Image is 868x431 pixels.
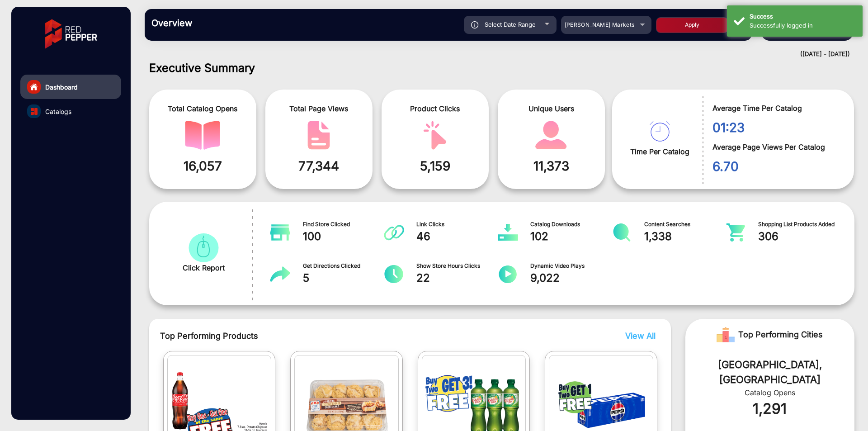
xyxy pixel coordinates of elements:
[20,99,121,123] a: Catalogs
[530,262,612,270] span: Dynamic Video Plays
[471,21,479,28] img: icon
[656,17,728,33] button: Apply
[416,228,498,245] span: 46
[565,21,635,28] span: [PERSON_NAME] Markets
[417,121,453,150] img: catalog
[650,121,670,142] img: catalog
[416,262,498,270] span: Show Store Hours Clicks
[623,330,653,342] button: View All
[712,157,840,176] span: 6.70
[612,223,632,242] img: catalog
[31,108,38,115] img: catalog
[505,103,598,114] span: Unique Users
[303,270,385,286] span: 5
[750,12,856,21] div: Success
[498,265,518,283] img: catalog
[388,156,482,175] span: 5,159
[186,233,221,262] img: catalog
[183,262,225,273] span: Click Report
[384,223,404,242] img: catalog
[20,75,121,99] a: Dashboard
[136,50,850,59] div: ([DATE] - [DATE])
[384,265,404,283] img: catalog
[416,270,498,286] span: 22
[270,223,290,242] img: catalog
[699,387,841,398] div: Catalog Opens
[303,228,385,245] span: 100
[712,118,840,137] span: 01:23
[726,223,746,242] img: catalog
[303,262,385,270] span: Get Directions Clicked
[303,220,385,228] span: Find Store Clicked
[712,142,840,152] span: Average Page Views Per Catalog
[185,121,220,150] img: catalog
[498,223,518,242] img: catalog
[272,156,366,175] span: 77,344
[301,121,336,150] img: catalog
[530,270,612,286] span: 9,022
[160,330,541,342] span: Top Performing Products
[416,220,498,228] span: Link Clicks
[750,21,856,30] div: Successfully logged in
[45,107,71,116] span: Catalogs
[45,82,78,92] span: Dashboard
[717,326,735,344] img: Rank image
[30,83,38,91] img: home
[533,121,569,150] img: catalog
[644,220,726,228] span: Content Searches
[485,21,536,28] span: Select Date Range
[270,265,290,283] img: catalog
[156,156,250,175] span: 16,057
[644,228,726,245] span: 1,338
[156,103,250,114] span: Total Catalog Opens
[388,103,482,114] span: Product Clicks
[625,331,656,341] span: View All
[149,61,854,75] h1: Executive Summary
[699,357,841,387] div: [GEOGRAPHIC_DATA], [GEOGRAPHIC_DATA]
[530,228,612,245] span: 102
[758,228,840,245] span: 306
[272,103,366,114] span: Total Page Views
[699,398,841,420] div: 1,291
[505,156,598,175] span: 11,373
[758,220,840,228] span: Shopping List Products Added
[530,220,612,228] span: Catalog Downloads
[738,326,823,344] span: Top Performing Cities
[151,18,278,28] h3: Overview
[38,11,104,57] img: vmg-logo
[712,103,840,114] span: Average Time Per Catalog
